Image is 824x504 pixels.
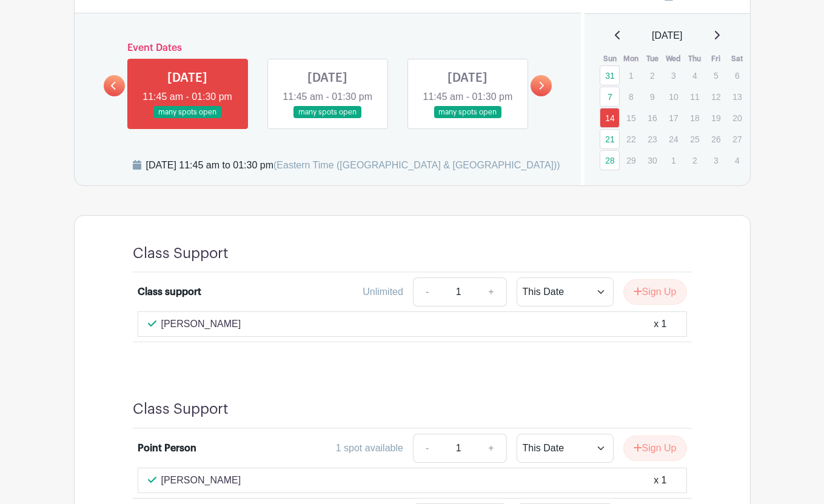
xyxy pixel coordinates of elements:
[706,130,726,148] p: 26
[663,53,684,65] th: Wed
[685,108,705,127] p: 18
[600,65,620,85] a: 31
[684,53,705,65] th: Thu
[706,108,726,127] p: 19
[727,87,747,106] p: 13
[600,129,620,149] a: 21
[620,53,641,65] th: Mon
[654,317,666,331] div: x 1
[623,436,687,461] button: Sign Up
[706,66,726,85] p: 5
[706,151,726,170] p: 3
[476,434,506,463] a: +
[726,53,748,65] th: Sat
[654,473,666,488] div: x 1
[621,66,641,85] p: 1
[623,279,687,305] button: Sign Up
[685,130,705,148] p: 25
[663,66,683,85] p: 3
[642,87,662,106] p: 9
[600,87,620,107] a: 7
[727,108,747,127] p: 20
[642,66,662,85] p: 2
[641,53,663,65] th: Tue
[621,87,641,106] p: 8
[727,130,747,148] p: 27
[363,285,403,299] div: Unlimited
[621,151,641,170] p: 29
[138,285,201,299] div: Class support
[138,441,196,456] div: Point Person
[642,108,662,127] p: 16
[663,108,683,127] p: 17
[133,400,229,418] h4: Class Support
[125,42,531,54] h6: Event Dates
[663,87,683,106] p: 10
[685,151,705,170] p: 2
[161,473,241,488] p: [PERSON_NAME]
[642,151,662,170] p: 30
[705,53,726,65] th: Fri
[146,158,560,173] div: [DATE] 11:45 am to 01:30 pm
[600,150,620,170] a: 28
[621,108,641,127] p: 15
[133,245,229,262] h4: Class Support
[727,66,747,85] p: 6
[161,317,241,331] p: [PERSON_NAME]
[273,160,560,170] span: (Eastern Time ([GEOGRAPHIC_DATA] & [GEOGRAPHIC_DATA]))
[706,87,726,106] p: 12
[685,66,705,85] p: 4
[652,28,682,43] span: [DATE]
[663,151,683,170] p: 1
[621,130,641,148] p: 22
[413,277,441,307] a: -
[476,277,506,307] a: +
[663,130,683,148] p: 24
[685,87,705,106] p: 11
[599,53,620,65] th: Sun
[642,130,662,148] p: 23
[413,434,441,463] a: -
[727,151,747,170] p: 4
[336,441,403,456] div: 1 spot available
[600,108,620,128] a: 14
